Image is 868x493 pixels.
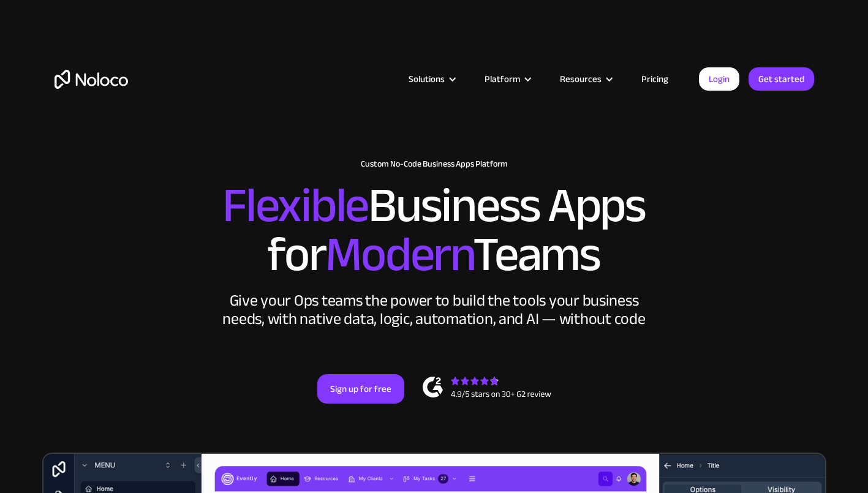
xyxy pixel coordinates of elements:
div: Resources [545,71,626,87]
span: Flexible [222,160,368,251]
a: Get started [749,67,814,91]
div: Resources [560,71,602,87]
a: home [55,70,128,89]
div: Platform [469,71,545,87]
a: Sign up for free [317,374,404,404]
h1: Custom No-Code Business Apps Platform [55,159,814,169]
div: Solutions [393,71,469,87]
a: Login [699,67,739,91]
div: Give your Ops teams the power to build the tools your business needs, with native data, logic, au... [220,292,649,328]
h2: Business Apps for Teams [55,181,814,279]
div: Platform [485,71,520,87]
span: Modern [325,209,473,300]
a: Pricing [626,71,684,87]
div: Solutions [409,71,445,87]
